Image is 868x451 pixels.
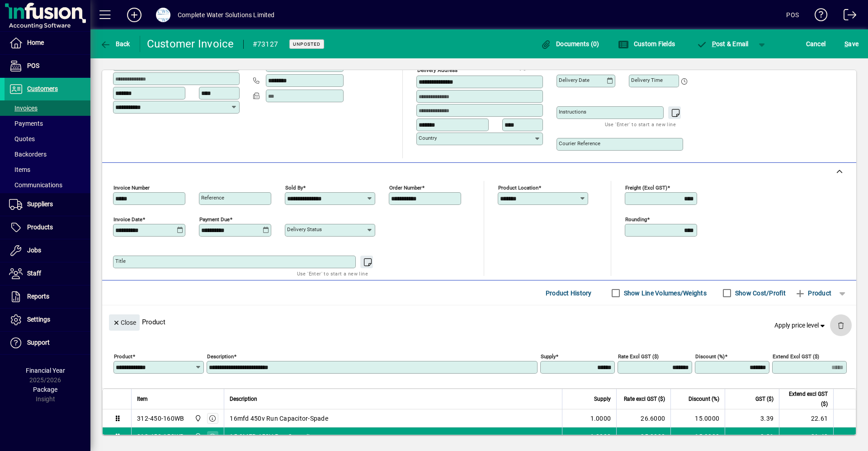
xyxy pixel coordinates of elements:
[5,55,90,77] a: POS
[559,140,600,147] mat-label: Courier Reference
[5,262,90,285] a: Staff
[297,268,368,279] mat-hint: Use 'Enter' to start a new line
[9,151,47,158] span: Backorders
[27,200,53,208] span: Suppliers
[844,40,848,47] span: S
[107,318,142,326] app-page-header-button: Close
[844,37,859,51] span: ave
[594,394,611,404] span: Supply
[689,394,719,404] span: Discount (%)
[692,36,753,52] button: Post & Email
[5,147,90,162] a: Backorders
[618,40,675,47] span: Custom Fields
[624,394,665,404] span: Rate excl GST ($)
[199,216,230,223] mat-label: Payment due
[9,104,38,112] span: Invoices
[115,258,126,264] mat-label: Title
[27,39,44,46] span: Home
[27,85,58,92] span: Customers
[559,77,590,83] mat-label: Delivery date
[147,37,234,51] div: Customer Invoice
[120,7,149,23] button: Add
[389,185,422,191] mat-label: Order number
[733,289,786,298] label: Show Cost/Profit
[806,37,826,51] span: Cancel
[109,314,140,331] button: Close
[670,427,725,446] td: 15.0000
[5,285,90,308] a: Reports
[5,162,90,177] a: Items
[102,305,856,338] div: Product
[695,353,725,360] mat-label: Discount (%)
[541,353,556,360] mat-label: Supply
[622,414,665,423] div: 26.6000
[779,409,833,427] td: 22.61
[837,2,857,31] a: Logout
[618,353,659,360] mat-label: Rate excl GST ($)
[9,120,43,127] span: Payments
[9,181,62,189] span: Communications
[559,109,586,115] mat-label: Instructions
[712,40,716,47] span: P
[192,413,203,423] span: Motueka
[26,367,65,374] span: Financial Year
[631,77,663,83] mat-label: Delivery time
[696,40,749,47] span: ost & Email
[498,185,538,191] mat-label: Product location
[5,239,90,262] a: Jobs
[100,40,130,47] span: Back
[5,100,90,116] a: Invoices
[538,36,602,52] button: Documents (0)
[795,286,831,300] span: Product
[137,432,184,441] div: 312-450-150WB
[5,177,90,193] a: Communications
[207,353,234,360] mat-label: Description
[230,432,316,441] span: 15.0MFD 450V Run Capacitor
[419,135,437,141] mat-label: Country
[830,321,852,329] app-page-header-button: Delete
[542,285,595,301] button: Product History
[804,36,828,52] button: Cancel
[27,223,53,231] span: Products
[546,286,592,300] span: Product History
[5,116,90,131] a: Payments
[785,389,828,409] span: Extend excl GST ($)
[90,36,140,52] app-page-header-button: Back
[755,394,774,404] span: GST ($)
[113,216,142,223] mat-label: Invoice date
[622,432,665,441] div: 25.2000
[137,414,184,423] div: 312-450-160WB
[590,414,611,423] span: 1.0000
[590,432,611,441] span: 1.0000
[149,7,178,23] button: Profile
[27,293,49,300] span: Reports
[27,247,41,254] span: Jobs
[98,36,132,52] button: Back
[27,62,39,69] span: POS
[5,332,90,354] a: Support
[230,414,328,423] span: 16mfd 450v Run Capacitor-Spade
[27,339,50,346] span: Support
[230,394,257,404] span: Description
[725,427,779,446] td: 3.21
[33,386,57,393] span: Package
[541,40,599,47] span: Documents (0)
[779,427,833,446] td: 21.42
[830,314,852,336] button: Delete
[531,60,545,75] button: Choose address
[670,409,725,427] td: 15.0000
[774,321,827,330] span: Apply price level
[114,353,132,360] mat-label: Product
[725,409,779,427] td: 3.39
[285,185,303,191] mat-label: Sold by
[27,316,50,323] span: Settings
[622,289,707,298] label: Show Line Volumes/Weights
[113,185,150,191] mat-label: Invoice number
[605,119,676,129] mat-hint: Use 'Enter' to start a new line
[790,285,836,301] button: Product
[516,60,531,74] a: View on map
[9,135,35,142] span: Quotes
[773,353,819,360] mat-label: Extend excl GST ($)
[253,37,278,52] div: #73127
[5,32,90,54] a: Home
